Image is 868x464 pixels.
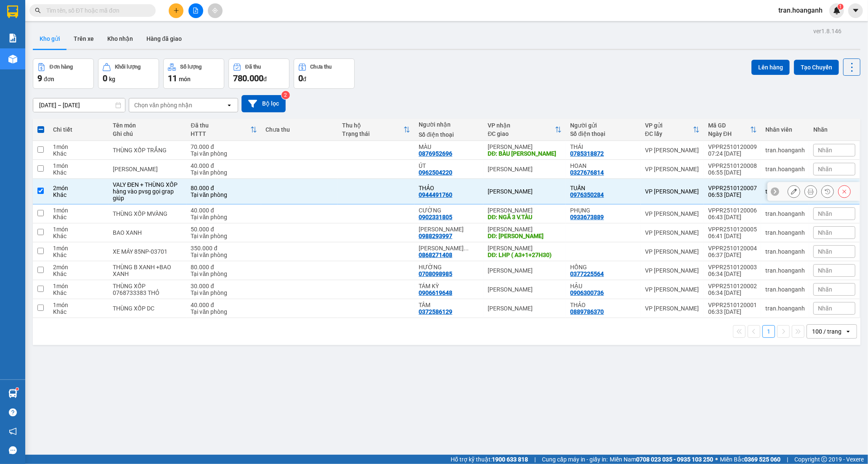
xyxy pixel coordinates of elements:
svg: open [845,328,852,335]
span: Cung cấp máy in - giấy in: [542,455,608,464]
div: HẬU [570,283,636,289]
div: BAO XANH [113,229,182,236]
div: VPPR2510120003 [708,264,757,270]
span: file-add [193,8,199,13]
img: warehouse-icon [8,55,17,64]
span: 1 [839,4,842,10]
span: ... [464,245,469,252]
div: Khác [53,252,104,258]
div: 06:41 [DATE] [708,233,757,239]
div: Tại văn phòng [191,308,257,315]
div: Tại văn phòng [191,233,257,239]
button: 1 [762,325,775,338]
div: HƯỜNG [419,264,479,270]
div: Tại văn phòng [191,289,257,296]
span: copyright [821,456,827,462]
div: ĐC giao [488,130,555,137]
div: 2 món [53,185,104,191]
div: Ngày ĐH [708,130,750,137]
div: VP [PERSON_NAME] [645,210,700,217]
div: 0785318872 [570,150,604,157]
div: 0785318872 [7,37,74,49]
div: THÁI [7,27,74,37]
div: VP [PERSON_NAME] [645,305,700,312]
div: Đã thu [191,122,250,129]
div: 100 / trang [812,327,841,336]
span: question-circle [9,408,17,416]
div: 0906619648 [419,289,452,296]
div: 40.000 đ [191,162,257,169]
img: icon-new-feature [833,7,841,14]
div: PHỤNG [570,207,636,214]
div: Sửa đơn hàng [788,185,800,198]
span: Nhãn [818,147,832,154]
div: Khác [53,169,104,176]
div: tran.hoanganh [765,229,805,236]
div: 06:33 [DATE] [708,308,757,315]
sup: 1 [16,388,19,390]
div: VPPR2510120004 [708,245,757,252]
div: VPPR2510120009 [708,143,757,150]
div: 40.000 đ [191,207,257,214]
button: Số lượng11món [163,58,224,89]
div: VP gửi [645,122,693,129]
strong: 0708 023 035 - 0935 103 250 [636,456,713,463]
div: 0372586129 [419,308,452,315]
span: 0 [103,73,107,83]
div: Tại văn phòng [191,252,257,258]
span: message [9,446,17,454]
div: DĐ: NGÃ 3 V.TÀU [488,214,562,220]
div: 06:34 [DATE] [708,270,757,277]
div: Ghi chú [113,130,182,137]
div: Khác [53,150,104,157]
div: DĐ: BÀU XÉO [488,150,562,157]
input: Tìm tên, số ĐT hoặc mã đơn [46,6,146,15]
span: tran.hoanganh [772,5,829,16]
span: Miền Nam [610,455,713,464]
div: hàng vào pvsg gọi grap giúp [113,188,182,202]
div: VP [PERSON_NAME] [7,7,74,27]
div: THÙNG CATTON [113,166,182,172]
div: ver 1.8.146 [813,27,841,36]
th: Toggle SortBy [704,119,761,141]
div: tran.hoanganh [765,166,805,172]
div: Trạng thái [342,130,403,137]
div: THÙNG XỐP MVÀNG [113,210,182,217]
span: Nhãn [818,229,832,236]
div: 350.000 đ [191,245,257,252]
div: Khác [53,233,104,239]
div: [PERSON_NAME] [488,207,562,214]
div: 0906300736 [570,289,604,296]
div: Số lượng [180,64,202,70]
div: VP [PERSON_NAME] [645,229,700,236]
div: ĐC lấy [645,130,693,137]
div: [PERSON_NAME] [488,226,562,233]
span: ⚪️ [715,458,718,461]
div: Thu hộ [342,122,403,129]
div: Người gửi [570,122,636,129]
span: 9 [37,73,42,83]
div: 0377225564 [570,270,604,277]
div: ÚT [419,162,479,169]
span: Nhãn [818,286,832,293]
div: HOAN [570,162,636,169]
div: VPPR2510120007 [708,185,757,191]
div: Chi tiết [53,126,104,133]
button: Khối lượng0kg [98,58,159,89]
div: [PERSON_NAME] [488,305,562,312]
span: 780.000 [233,73,263,83]
strong: 1900 633 818 [492,456,528,463]
div: VPPR2510120005 [708,226,757,233]
svg: open [226,102,233,109]
button: Trên xe [67,29,101,49]
span: Nhãn [818,305,832,312]
span: | [787,455,788,464]
div: Khác [53,289,104,296]
div: Khác [53,214,104,220]
div: 0868271408 [419,252,452,258]
span: món [179,76,191,82]
span: Nhãn [818,248,832,255]
div: 0933673889 [570,214,604,220]
button: Đã thu780.000đ [228,58,289,89]
div: 80.000 đ [191,185,257,191]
